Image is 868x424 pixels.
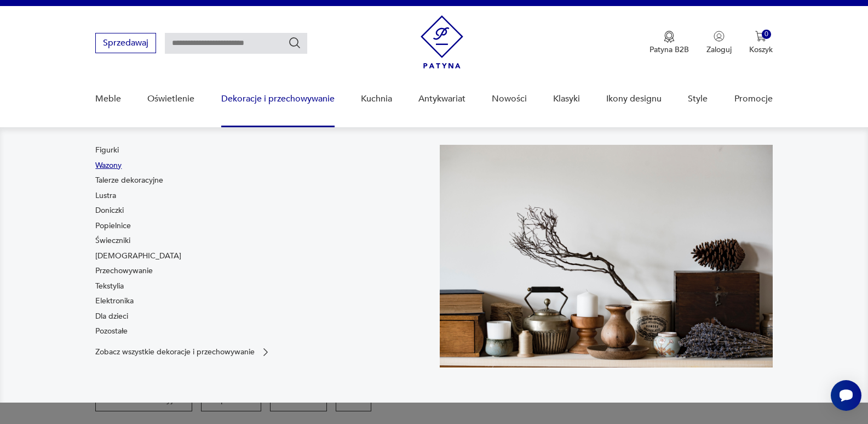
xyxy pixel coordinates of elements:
[492,78,527,120] a: Nowości
[418,78,465,120] a: Antykwariat
[95,265,153,276] a: Przechowywanie
[95,33,156,53] button: Sprzedawaj
[664,31,675,43] img: Ikona medalu
[95,296,134,307] a: Elektronika
[95,235,130,246] a: Świeczniki
[553,78,580,120] a: Klasyki
[95,205,124,216] a: Doniczki
[221,78,335,120] a: Dekoracje i przechowywanie
[95,221,131,231] a: Popielnice
[361,78,392,120] a: Kuchnia
[749,44,773,55] p: Koszyk
[749,31,773,55] button: 0Koszyk
[706,31,732,55] button: Zaloguj
[95,251,181,262] a: [DEMOGRAPHIC_DATA]
[95,311,128,322] a: Dla dzieci
[95,326,128,337] a: Pozostałe
[95,175,163,186] a: Talerze dekoracyjne
[734,78,773,120] a: Promocje
[95,281,124,292] a: Tekstylia
[95,348,255,355] p: Zobacz wszystkie dekoracje i przechowywanie
[95,78,121,120] a: Meble
[755,31,766,42] img: Ikona koszyka
[421,15,463,69] img: Patyna - sklep z meblami i dekoracjami vintage
[762,30,771,39] div: 0
[95,347,271,358] a: Zobacz wszystkie dekoracje i przechowywanie
[649,31,689,55] button: Patyna B2B
[606,78,662,120] a: Ikony designu
[95,160,122,171] a: Wazony
[714,31,725,42] img: Ikonka użytkownika
[95,145,119,156] a: Figurki
[649,31,689,55] a: Ikona medaluPatyna B2B
[440,145,773,368] img: cfa44e985ea346226f89ee8969f25989.jpg
[688,78,708,120] a: Style
[95,190,116,201] a: Lustra
[147,78,194,120] a: Oświetlenie
[95,40,156,48] a: Sprzedawaj
[706,44,732,55] p: Zaloguj
[831,380,861,411] iframe: Smartsupp widget button
[649,44,689,55] p: Patyna B2B
[288,36,301,49] button: Szukaj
